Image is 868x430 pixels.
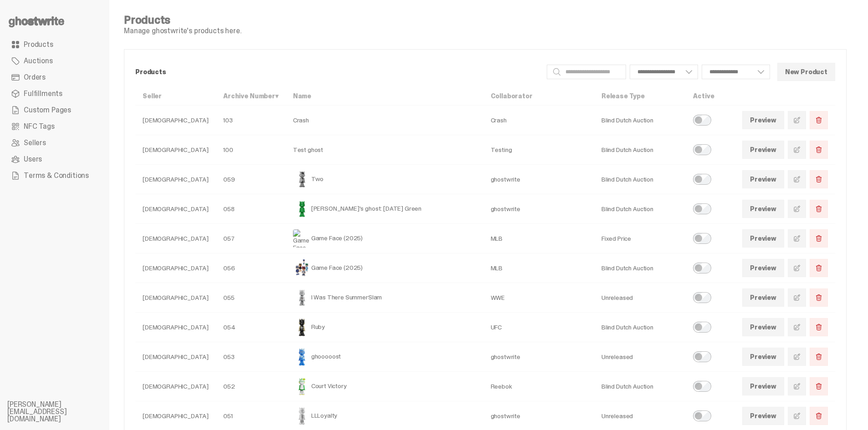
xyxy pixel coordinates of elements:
[777,63,835,81] button: New Product
[810,259,828,277] button: Delete Product
[24,139,46,147] span: Sellers
[135,313,216,342] td: [DEMOGRAPHIC_DATA]
[286,283,483,313] td: I Was There SummerSlam
[810,348,828,366] button: Delete Product
[594,224,686,253] td: Fixed Price
[483,224,594,253] td: MLB
[286,87,483,106] th: Name
[135,135,216,165] td: [DEMOGRAPHIC_DATA]
[24,90,62,97] span: Fulfillments
[286,253,483,283] td: Game Face (2025)
[24,156,42,163] span: Users
[135,253,216,283] td: [DEMOGRAPHIC_DATA]
[216,313,286,342] td: 054
[216,165,286,194] td: 059
[594,87,686,106] th: Release Type
[275,92,278,100] span: ▾
[7,135,102,151] a: Sellers
[810,141,828,159] button: Delete Product
[483,106,594,135] td: Crash
[124,27,241,35] p: Manage ghostwrite's products here.
[216,194,286,224] td: 058
[216,135,286,165] td: 100
[693,92,714,100] a: Active
[293,348,311,366] img: ghooooost
[810,170,828,188] button: Delete Product
[135,224,216,253] td: [DEMOGRAPHIC_DATA]
[7,69,102,86] a: Orders
[286,372,483,401] td: Court Victory
[810,200,828,218] button: Delete Product
[216,342,286,372] td: 053
[742,141,784,159] a: Preview
[286,194,483,224] td: [PERSON_NAME]'s ghost: [DATE] Green
[7,36,102,53] a: Products
[742,348,784,366] a: Preview
[483,87,594,106] th: Collaborator
[135,87,216,106] th: Seller
[810,288,828,307] button: Delete Product
[7,102,102,118] a: Custom Pages
[24,123,55,130] span: NFC Tags
[286,313,483,342] td: Ruby
[24,41,53,48] span: Products
[293,200,311,218] img: Schrödinger's ghost: Sunday Green
[7,86,102,102] a: Fulfillments
[7,118,102,135] a: NFC Tags
[286,165,483,194] td: Two
[594,194,686,224] td: Blind Dutch Auction
[483,283,594,313] td: WWE
[216,283,286,313] td: 055
[742,111,784,129] a: Preview
[742,318,784,336] a: Preview
[594,135,686,165] td: Blind Dutch Auction
[135,283,216,313] td: [DEMOGRAPHIC_DATA]
[594,342,686,372] td: Unreleased
[7,53,102,69] a: Auctions
[293,318,311,336] img: Ruby
[216,106,286,135] td: 103
[286,135,483,165] td: Test ghost
[594,253,686,283] td: Blind Dutch Auction
[483,342,594,372] td: ghostwrite
[810,407,828,425] button: Delete Product
[124,15,241,25] h4: Products
[594,313,686,342] td: Blind Dutch Auction
[135,69,539,75] p: Products
[742,229,784,248] a: Preview
[286,224,483,253] td: Game Face (2025)
[483,165,594,194] td: ghostwrite
[135,165,216,194] td: [DEMOGRAPHIC_DATA]
[594,283,686,313] td: Unreleased
[135,194,216,224] td: [DEMOGRAPHIC_DATA]
[7,151,102,167] a: Users
[742,377,784,395] a: Preview
[24,172,89,179] span: Terms & Conditions
[293,377,311,395] img: Court Victory
[293,170,311,188] img: Two
[286,106,483,135] td: Crash
[810,229,828,248] button: Delete Product
[742,259,784,277] a: Preview
[594,165,686,194] td: Blind Dutch Auction
[483,313,594,342] td: UFC
[594,106,686,135] td: Blind Dutch Auction
[742,170,784,188] a: Preview
[742,288,784,307] a: Preview
[7,167,102,184] a: Terms & Conditions
[742,407,784,425] a: Preview
[742,200,784,218] a: Preview
[293,259,311,277] img: Game Face (2025)
[7,401,117,423] li: [PERSON_NAME][EMAIL_ADDRESS][DOMAIN_NAME]
[810,377,828,395] button: Delete Product
[810,318,828,336] button: Delete Product
[594,372,686,401] td: Blind Dutch Auction
[216,253,286,283] td: 056
[286,342,483,372] td: ghooooost
[223,92,278,100] a: Archive Number▾
[293,229,311,248] img: Game Face (2025)
[810,111,828,129] button: Delete Product
[293,407,311,425] img: LLLoyalty
[135,342,216,372] td: [DEMOGRAPHIC_DATA]
[216,224,286,253] td: 057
